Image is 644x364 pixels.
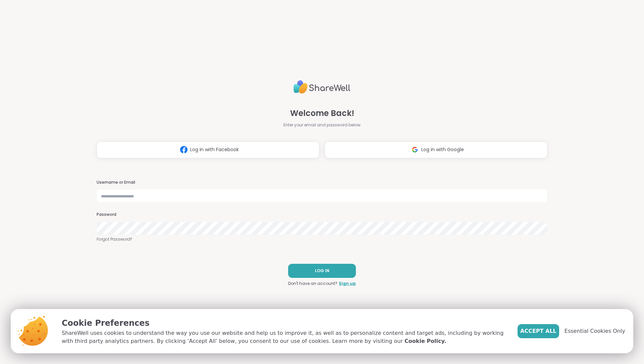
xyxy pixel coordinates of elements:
[288,264,356,278] button: LOG IN
[518,324,559,338] button: Accept All
[405,337,446,345] a: Cookie Policy.
[339,281,356,287] a: Sign up
[520,327,556,335] span: Accept All
[421,146,464,153] span: Log in with Google
[62,317,507,329] p: Cookie Preferences
[290,107,354,119] span: Welcome Back!
[409,143,421,156] img: ShareWell Logomark
[62,329,507,345] p: ShareWell uses cookies to understand the way you use our website and help us to improve it, as we...
[97,236,547,242] a: Forgot Password?
[190,146,239,153] span: Log in with Facebook
[97,212,547,218] h3: Password
[288,281,337,287] span: Don't have an account?
[97,141,319,158] button: Log in with Facebook
[325,141,547,158] button: Log in with Google
[565,327,625,335] span: Essential Cookies Only
[315,268,329,274] span: LOG IN
[283,122,361,128] span: Enter your email and password below
[177,143,190,156] img: ShareWell Logomark
[97,180,547,185] h3: Username or Email
[293,77,351,97] img: ShareWell Logo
